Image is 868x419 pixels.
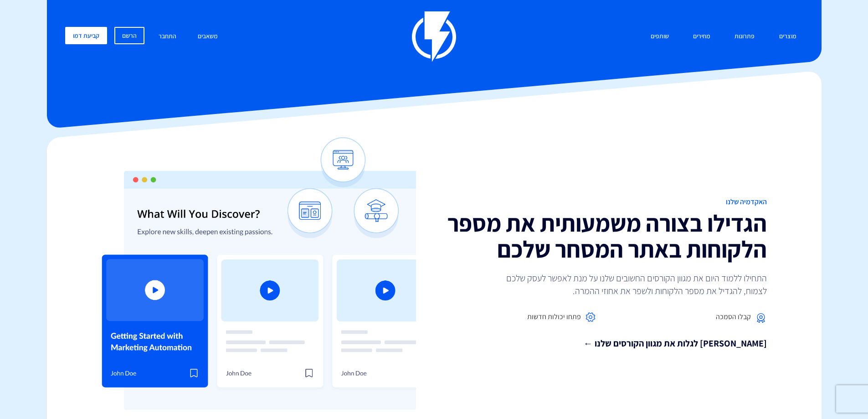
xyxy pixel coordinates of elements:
[728,27,761,47] a: פתרונות
[152,27,183,47] a: התחבר
[441,210,767,262] h2: הגדילו בצורה משמעותית את מספר הלקוחות באתר המסחר שלכם
[441,198,767,206] h1: האקדמיה שלנו
[686,27,717,47] a: מחירים
[191,27,225,47] a: משאבים
[527,312,581,322] span: פתחו יכולות חדשות
[441,337,767,350] a: [PERSON_NAME] לגלות את מגוון הקורסים שלנו ←
[716,312,751,322] span: קבלו הסמכה
[65,27,107,44] a: קביעת דמו
[772,27,803,47] a: מוצרים
[114,27,144,44] a: הרשם
[493,272,767,297] p: התחילו ללמוד היום את מגוון הקורסים החשובים שלנו על מנת לאפשר לעסק שלכם לצמוח, להגדיל את מספר הלקו...
[644,27,676,47] a: שותפים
